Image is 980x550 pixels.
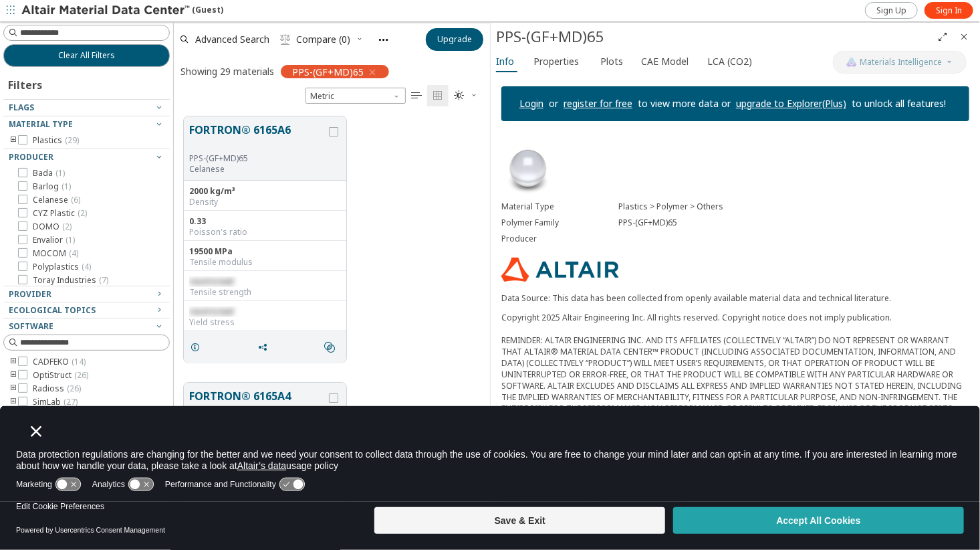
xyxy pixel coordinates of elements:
[3,302,170,318] button: Ecological Topics
[953,26,975,48] button: Close
[189,186,341,197] div: 2000 kg/m³
[296,35,350,44] span: Compare (0)
[449,85,483,106] button: Theme
[33,181,71,192] span: Barlog
[564,97,632,110] a: register for free
[865,2,918,19] a: Sign Up
[99,274,108,286] span: ( 7 )
[411,90,422,101] i: 
[251,334,279,361] button: Share
[280,34,291,45] i: 
[21,4,223,17] div: (Guest)
[618,201,969,212] div: Plastics > Polymer > Others
[33,397,78,407] span: SimLab
[69,248,78,259] span: ( 4 )
[876,5,906,16] span: Sign Up
[189,246,341,257] div: 19500 MPa
[519,97,543,110] a: Login
[936,5,962,16] span: Sign In
[72,356,86,367] span: ( 14 )
[9,383,18,394] i: toogle group
[305,88,406,104] div: Unit System
[189,122,326,153] button: FORTRON® 6165A6
[3,116,170,132] button: Material Type
[9,357,18,367] i: toogle group
[33,135,79,146] span: Plastics
[318,334,346,361] button: Similar search
[496,51,514,72] span: Info
[600,51,623,72] span: Plots
[62,221,72,232] span: ( 2 )
[33,357,86,367] span: CADFEKO
[9,102,34,113] span: Flags
[33,221,72,232] span: DOMO
[9,151,53,163] span: Producer
[58,50,115,61] span: Clear All Filters
[55,167,65,179] span: ( 1 )
[33,383,81,394] span: Radioss
[501,143,555,196] img: Material Type Image
[189,227,341,238] div: Poisson's ratio
[501,217,618,228] div: Polymer Family
[189,197,341,207] div: Density
[174,106,490,511] div: grid
[501,292,969,304] p: Data Source: This data has been collected from openly available material data and technical liter...
[925,2,973,19] a: Sign In
[67,383,81,394] span: ( 26 )
[305,88,406,104] span: Metric
[33,195,80,205] span: Celanese
[33,370,88,381] span: OptiStruct
[33,208,87,219] span: CYZ Plastic
[426,28,483,51] button: Upgrade
[932,26,953,48] button: Full Screen
[632,97,736,110] p: to view more data or
[189,164,326,175] p: Celanese
[3,286,170,302] button: Provider
[433,90,443,101] i: 
[501,234,618,244] div: Producer
[533,51,579,72] span: Properties
[543,97,564,110] p: or
[33,275,108,286] span: Toray Industries
[406,85,427,106] button: Table View
[3,149,170,165] button: Producer
[454,90,465,101] i: 
[33,262,91,272] span: Polyplastics
[501,312,969,448] div: Copyright 2025 Altair Engineering Inc. All rights reserved. Copyright notice does not imply publi...
[292,66,364,78] span: PPS-(GF+MD)65
[437,34,472,45] span: Upgrade
[9,304,96,316] span: Ecological Topics
[189,216,341,227] div: 0.33
[736,97,846,110] a: upgrade to Explorer(Plus)
[707,51,752,72] span: LCA (CO2)
[9,397,18,407] i: toogle group
[618,217,969,228] div: PPS-(GF+MD)65
[189,317,341,328] div: Yield stress
[180,65,274,78] div: Showing 29 materials
[3,44,170,67] button: Clear All Filters
[3,67,49,99] div: Filters
[82,261,91,272] span: ( 4 )
[62,181,71,192] span: ( 1 )
[189,257,341,268] div: Tensile modulus
[846,97,951,110] p: to unlock all features!
[9,118,73,130] span: Material Type
[189,287,341,298] div: Tensile strength
[189,276,233,287] span: restricted
[184,334,212,361] button: Details
[33,235,75,246] span: Envalior
[189,153,326,164] div: PPS-(GF+MD)65
[9,288,51,300] span: Provider
[21,4,192,17] img: Altair Material Data Center
[195,35,269,44] span: Advanced Search
[833,51,967,74] button: AI CopilotMaterials Intelligence
[3,318,170,335] button: Software
[189,388,326,420] button: FORTRON® 6165A4
[74,369,88,381] span: ( 26 )
[189,306,233,317] span: restricted
[9,370,18,381] i: toogle group
[427,85,449,106] button: Tile View
[64,396,78,407] span: ( 27 )
[33,168,65,179] span: Bada
[846,57,857,68] img: AI Copilot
